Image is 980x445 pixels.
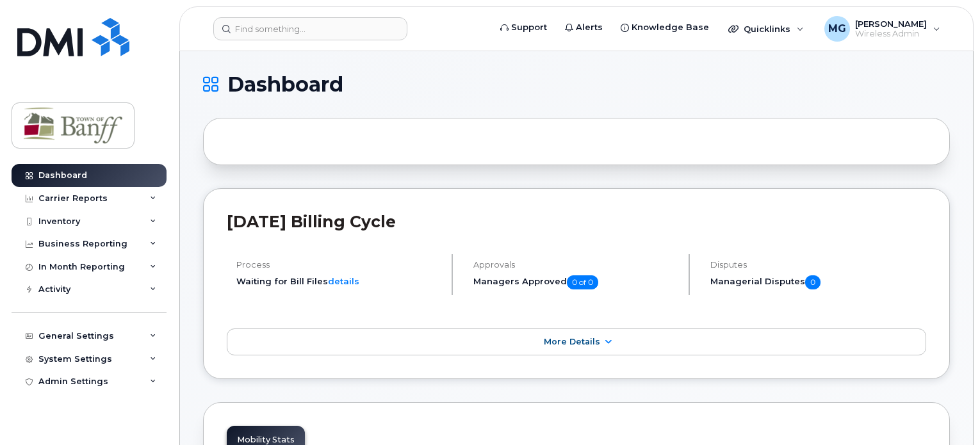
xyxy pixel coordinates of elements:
[473,275,678,289] h5: Managers Approved
[328,276,359,286] a: details
[473,260,678,270] h4: Approvals
[710,260,926,270] h4: Disputes
[710,275,926,289] h5: Managerial Disputes
[236,260,441,270] h4: Process
[236,275,441,287] li: Waiting for Bill Files
[805,275,821,289] span: 0
[227,75,343,94] span: Dashboard
[567,275,598,289] span: 0 of 0
[227,212,926,231] h2: [DATE] Billing Cycle
[544,337,600,346] span: More Details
